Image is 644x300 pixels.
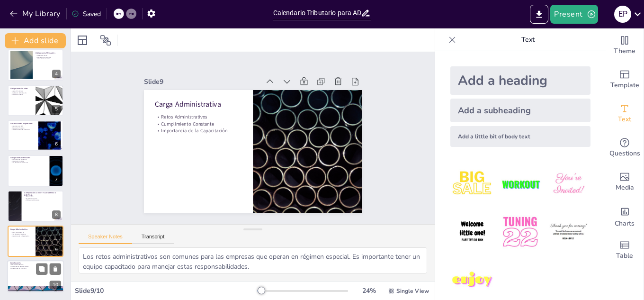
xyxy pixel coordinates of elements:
[24,199,61,201] p: Obligaciones Adicionales
[10,129,36,131] p: Consecuencias de la Inactividad
[36,55,61,57] p: Declaración de IVA
[52,140,61,148] div: 6
[7,6,64,21] button: My Library
[10,92,33,94] p: Declaración de Dividendos
[609,148,640,159] span: Questions
[8,120,63,151] div: 6
[460,28,596,51] p: Text
[618,114,631,125] span: Text
[36,52,61,55] p: Obligaciones Mensuales
[24,196,61,198] p: Estado Activo
[498,210,542,254] img: 5.jpeg
[550,5,598,24] button: Present
[614,6,631,23] div: E P
[10,156,47,159] p: Obligaciones Eventuales
[396,287,429,295] span: Single View
[8,226,63,257] div: 9
[5,33,66,48] button: Add slide
[10,125,36,127] p: Suspensión del RUC
[174,38,284,93] div: Slide 9
[52,70,61,78] div: 4
[10,266,61,268] p: Cumplimiento de Obligaciones
[530,5,548,24] button: Export to PowerPoint
[10,268,61,270] p: Proactividad en la Gestión
[7,261,64,293] div: 10
[546,162,590,206] img: 3.jpeg
[450,162,494,206] img: 1.jpeg
[450,99,590,122] div: Add a subheading
[616,251,633,261] span: Table
[606,199,644,233] div: Add charts and graphs
[52,210,61,219] div: 8
[10,233,33,235] p: Cumplimiento Constante
[52,245,61,254] div: 9
[79,247,427,273] textarea: Los retos administrativos son comunes para las empresas que operan en régimen especial. Es import...
[606,131,644,165] div: Get real-time input from your audience
[36,264,47,275] button: Duplicate Slide
[8,85,63,116] div: 5
[10,232,33,234] p: Retos Administrativos
[75,286,257,295] div: Slide 9 / 10
[10,93,33,95] p: Impuesto a la Renta
[610,80,639,91] span: Template
[50,264,61,275] button: Delete Slide
[132,234,174,244] button: Transcript
[450,210,494,254] img: 4.jpeg
[450,66,590,95] div: Add a heading
[273,6,361,20] input: Insert title
[72,9,101,18] div: Saved
[606,165,644,199] div: Add images, graphics, shapes or video
[52,105,61,113] div: 5
[24,198,61,200] p: Carga Administrativa
[614,46,635,56] span: Theme
[10,122,36,125] p: Observaciones Importantes
[75,33,90,48] div: Layout
[36,56,61,58] p: Retenciones en la Fuente
[10,160,47,162] p: Importación de Bienes
[52,175,61,184] div: 7
[615,218,635,229] span: Charts
[8,155,63,186] div: 7
[614,5,631,24] button: E P
[450,126,590,147] div: Add a little bit of body text
[50,281,61,290] div: 10
[10,235,33,237] p: Importancia de la Capacitación
[10,159,47,161] p: Distribución de Dividendos
[606,233,644,267] div: Add a table
[170,76,253,118] p: Retos Administrativos
[606,97,644,131] div: Add text boxes
[10,262,61,265] p: Conclusiones
[616,182,634,193] span: Media
[8,191,63,222] div: 8
[546,210,590,254] img: 6.jpeg
[10,162,47,164] p: Cumplimiento de Normativas
[175,63,259,108] p: Carga Administrativa
[358,286,380,295] div: 24 %
[8,49,63,81] div: 4
[168,82,250,124] p: Cumplimiento Constante
[10,228,33,231] p: Carga Administrativa
[24,191,61,197] p: Comparación con INT FOOD SERVICES CORP S.A.
[100,35,111,46] span: Position
[79,234,132,244] button: Speaker Notes
[36,58,61,60] p: Anexo de Transacciones
[10,87,33,90] p: Obligaciones Anuales
[498,162,542,206] img: 2.jpeg
[606,28,644,63] div: Change the overall theme
[165,88,247,130] p: Importancia de la Capacitación
[10,264,61,266] p: Reactivación del RUC
[606,63,644,97] div: Add ready made slides
[10,127,36,129] p: Reactivación Necesaria
[10,90,33,92] p: Anexo de Accionistas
